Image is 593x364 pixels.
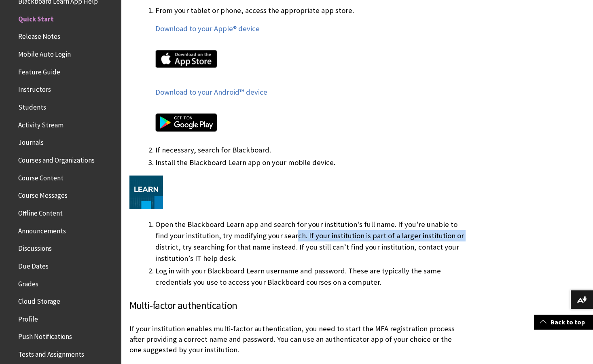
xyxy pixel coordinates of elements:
[18,224,66,235] span: Announcements
[18,259,49,270] span: Due Dates
[18,312,38,323] span: Profile
[18,171,64,182] span: Course Content
[18,241,52,252] span: Discussions
[155,219,465,264] li: Open the Blackboard Learn app and search for your institution's full name. If you're unable to fi...
[155,5,465,16] p: From your tablet or phone, access the appropriate app store.
[18,347,84,358] span: Tests and Assignments
[18,65,60,76] span: Feature Guide
[155,144,465,156] li: If necessary, search for Blackboard.
[18,100,46,111] span: Students
[129,324,465,356] p: If your institution enables multi-factor authentication, you need to start the MFA registration p...
[18,294,60,305] span: Cloud Storage
[18,30,60,41] span: Release Notes
[155,50,217,68] img: Apple App Store
[155,157,465,168] li: Install the Blackboard Learn app on your mobile device.
[18,136,44,147] span: Journals
[155,105,465,143] a: Google Play
[129,176,163,209] img: Blackboard Learn App tile
[155,113,217,132] img: Google Play
[18,47,71,58] span: Mobile Auto Login
[155,87,267,97] a: Download to your Android™ device
[18,330,72,341] span: Push Notifications
[18,118,64,129] span: Activity Stream
[155,265,465,288] li: Log in with your Blackboard Learn username and password. These are typically the same credentials...
[18,12,54,23] span: Quick Start
[129,298,465,313] h3: Multi-factor authentication
[155,24,260,34] a: Download to your Apple® device
[18,189,68,200] span: Course Messages
[18,83,51,94] span: Instructors
[18,206,63,217] span: Offline Content
[18,277,38,288] span: Grades
[18,153,95,164] span: Courses and Organizations
[534,315,593,330] a: Back to top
